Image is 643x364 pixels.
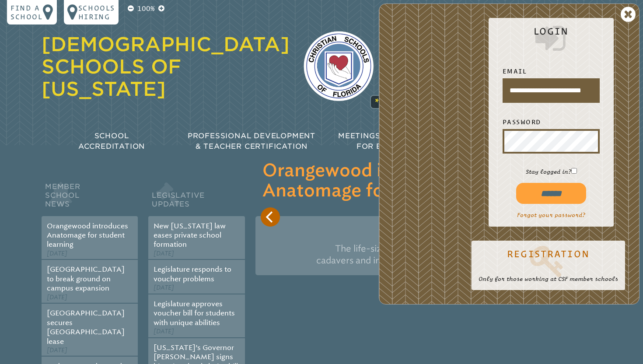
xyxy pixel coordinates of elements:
[47,222,128,249] a: Orangewood introduces Anatomage for student learning
[154,265,231,283] a: Legislature responds to voucher problems
[78,132,145,150] span: School Accreditation
[154,284,174,291] span: [DATE]
[517,212,585,218] a: Forgot your password?
[154,222,226,249] a: New [US_STATE] law eases private school formation
[47,265,125,292] a: [GEOGRAPHIC_DATA] to break ground on campus expansion
[503,117,600,127] label: Password
[338,132,445,150] span: Meetings & Workshops for Educators
[148,180,245,216] h2: Legislative Updates
[42,180,138,216] h2: Member School News
[261,207,280,227] button: Previous
[479,275,618,283] p: Only for those working at CSF member schools
[10,3,43,21] p: Find a school
[47,250,67,257] span: [DATE]
[78,3,115,21] p: Schools Hiring
[503,66,600,77] label: Email
[47,294,67,301] span: [DATE]
[154,328,174,335] span: [DATE]
[496,26,607,56] h2: Login
[304,31,374,101] img: csf-logo-web-colors.png
[47,346,67,354] span: [DATE]
[188,132,315,150] span: Professional Development & Teacher Certification
[47,309,125,345] a: [GEOGRAPHIC_DATA] secures [GEOGRAPHIC_DATA] lease
[136,3,157,14] p: 100%
[154,250,174,257] span: [DATE]
[479,243,618,278] a: Registration
[262,161,594,201] h3: Orangewood introduces Anatomage for student learning
[496,168,607,176] p: Stay logged in?
[154,300,235,327] a: Legislature approves voucher bill for students with unique abilities
[42,33,290,100] a: [DEMOGRAPHIC_DATA] Schools of [US_STATE]
[264,239,593,270] p: The life-size platform lets students interact with digital human cadavers and integrated medical ...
